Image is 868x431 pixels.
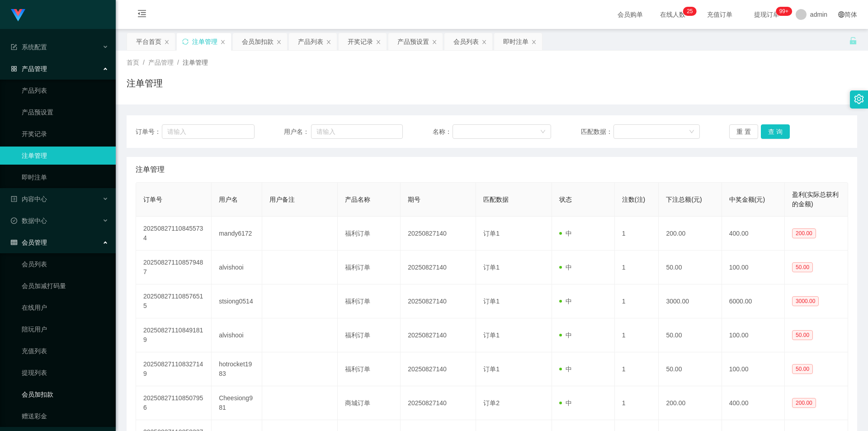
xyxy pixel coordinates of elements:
a: 注单管理 [22,147,108,165]
i: 图标: close [531,39,537,45]
div: 产品预设置 [397,33,429,50]
i: 图标: form [11,44,17,50]
input: 请输入 [162,124,254,139]
td: 20250827140 [401,352,476,386]
span: 产品管理 [11,65,47,72]
td: 20250827140 [401,217,476,251]
div: 开奖记录 [348,33,373,50]
td: hotrocket1983 [212,352,262,386]
sup: 982 [776,7,792,16]
td: 3000.00 [659,284,722,318]
span: 名称： [433,127,453,137]
td: stsiong0514 [212,284,262,318]
span: 中奖金额(元) [729,196,765,203]
td: 20250827140 [401,251,476,284]
span: 内容中心 [11,195,47,203]
i: 图标: close [432,39,437,45]
span: 中 [559,332,572,339]
i: 图标: global [838,11,844,18]
span: 订单1 [483,264,500,271]
h1: 注单管理 [127,76,163,90]
td: 20250827140 [401,386,476,420]
i: 图标: menu-fold [127,0,157,29]
td: 50.00 [659,251,722,284]
a: 产品预设置 [22,103,108,121]
i: 图标: unlock [849,37,857,45]
span: / [177,59,179,66]
a: 开奖记录 [22,125,108,143]
td: 100.00 [722,352,785,386]
span: 会员管理 [11,239,47,246]
span: 产品名称 [345,196,370,203]
td: 202508271108455734 [136,217,212,251]
td: 1 [615,318,659,352]
span: 下注总额(元) [666,196,702,203]
td: 200.00 [659,217,722,251]
span: 订单1 [483,298,500,305]
span: 数据中心 [11,217,47,224]
i: 图标: appstore-o [11,66,17,72]
div: 产品列表 [298,33,323,50]
a: 即时注单 [22,168,108,186]
i: 图标: check-circle-o [11,218,17,224]
td: 商城订单 [338,386,401,420]
span: 注单管理 [136,164,165,175]
span: 注数(注) [622,196,645,203]
td: 202508271108579487 [136,251,212,284]
i: 图标: down [689,129,694,135]
i: 图标: sync [182,38,189,45]
i: 图标: close [481,39,487,45]
td: alvishooi [212,318,262,352]
td: 202508271108576515 [136,284,212,318]
span: 匹配数据： [581,127,613,137]
span: 3000.00 [792,296,819,306]
button: 查 询 [761,124,790,139]
a: 陪玩用户 [22,320,108,338]
a: 充值列表 [22,342,108,360]
td: Cheesiong981 [212,386,262,420]
span: 订单2 [483,399,500,407]
div: 注单管理 [192,33,217,50]
td: 1 [615,217,659,251]
span: 状态 [559,196,572,203]
span: 注单管理 [183,59,208,66]
span: 50.00 [792,262,813,272]
div: 会员加扣款 [242,33,274,50]
span: 50.00 [792,330,813,340]
i: 图标: setting [854,94,864,104]
span: 订单1 [483,230,500,237]
td: 200.00 [659,386,722,420]
i: 图标: close [376,39,381,45]
span: 中 [559,264,572,271]
td: 20250827140 [401,284,476,318]
i: 图标: table [11,239,17,246]
i: 图标: profile [11,196,17,202]
td: 50.00 [659,318,722,352]
span: 中 [559,298,572,305]
i: 图标: close [220,39,226,45]
p: 2 [687,7,690,16]
td: 福利订单 [338,251,401,284]
span: 用户备注 [269,196,295,203]
td: 202508271108507956 [136,386,212,420]
a: 赠送彩金 [22,407,108,425]
div: 平台首页 [136,33,161,50]
td: 1 [615,284,659,318]
span: 中 [559,399,572,407]
td: 福利订单 [338,352,401,386]
td: 100.00 [722,318,785,352]
td: 1 [615,386,659,420]
td: 福利订单 [338,318,401,352]
span: 盈利(实际总获利的金额) [792,191,839,208]
i: 图标: close [276,39,282,45]
a: 会员加扣款 [22,385,108,403]
span: 订单号： [136,127,162,137]
span: 充值订单 [703,11,737,18]
a: 在线用户 [22,298,108,317]
span: 期号 [408,196,420,203]
td: 400.00 [722,386,785,420]
td: 福利订单 [338,284,401,318]
span: 提现订单 [750,11,784,18]
span: 产品管理 [148,59,174,66]
span: 中 [559,365,572,373]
